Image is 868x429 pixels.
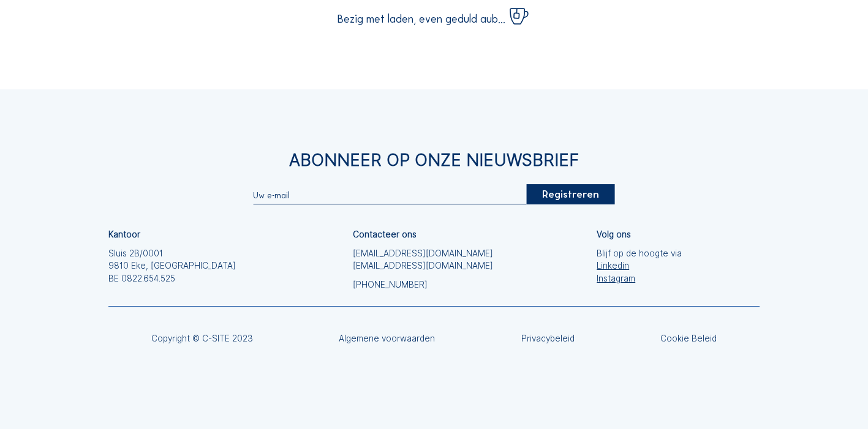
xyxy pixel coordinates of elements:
[597,259,682,272] a: Linkedin
[353,247,493,260] a: [EMAIL_ADDRESS][DOMAIN_NAME]
[521,335,575,343] a: Privacybeleid
[338,14,505,25] span: Bezig met laden, even geduld aub...
[108,152,760,168] div: Abonneer op onze nieuwsbrief
[353,259,493,272] a: [EMAIL_ADDRESS][DOMAIN_NAME]
[353,278,493,291] a: [PHONE_NUMBER]
[108,247,236,285] div: Sluis 2B/0001 9810 Eke, [GEOGRAPHIC_DATA] BE 0822.654.525
[597,247,682,285] div: Blijf op de hoogte via
[108,231,140,239] div: Kantoor
[151,335,253,343] div: Copyright © C-SITE 2023
[526,184,615,204] div: Registreren
[353,231,417,239] div: Contacteer ons
[597,272,682,285] a: Instagram
[253,190,526,201] input: Uw e-mail
[339,335,435,343] a: Algemene voorwaarden
[597,231,631,239] div: Volg ons
[660,335,717,343] a: Cookie Beleid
